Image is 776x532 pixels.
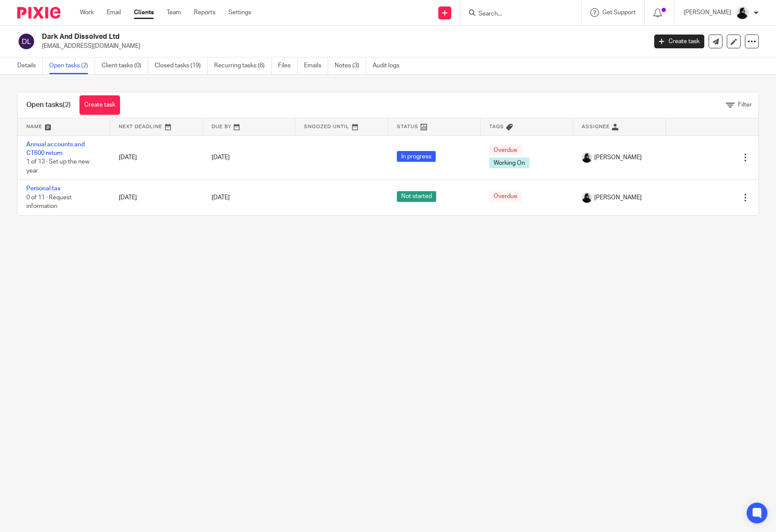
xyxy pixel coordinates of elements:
[594,153,642,162] span: [PERSON_NAME]
[17,57,43,74] a: Details
[228,8,251,17] a: Settings
[80,8,94,17] a: Work
[489,191,522,202] span: Overdue
[17,32,35,50] img: svg%3E
[42,32,521,41] h2: Dark And Dissolved Ltd
[735,6,749,20] img: PHOTO-2023-03-20-11-06-28%203.jpg
[101,57,148,74] a: Client tasks (0)
[110,180,203,215] td: [DATE]
[26,195,72,210] span: 0 of 11 · Request information
[155,57,208,74] a: Closed tasks (19)
[304,124,349,129] span: Snoozed Until
[684,8,731,17] p: [PERSON_NAME]
[582,192,592,203] img: PHOTO-2023-03-20-11-06-28%203.jpg
[26,186,60,192] a: Personal tax
[212,195,230,201] span: [DATE]
[373,57,406,74] a: Audit logs
[397,191,436,202] span: Not started
[17,7,60,19] img: Pixie
[278,57,298,74] a: Files
[582,152,592,163] img: PHOTO-2023-03-20-11-06-28%203.jpg
[304,57,328,74] a: Emails
[602,9,636,16] span: Get Support
[63,101,71,108] span: (2)
[489,124,504,129] span: Tags
[26,101,71,110] h1: Open tasks
[79,95,120,115] a: Create task
[335,57,366,74] a: Notes (3)
[107,8,121,17] a: Email
[489,157,529,168] span: Working On
[49,57,95,74] a: Open tasks (2)
[42,42,641,50] p: [EMAIL_ADDRESS][DOMAIN_NAME]
[167,8,181,17] a: Team
[654,35,704,48] a: Create task
[134,8,154,17] a: Clients
[489,145,522,155] span: Overdue
[397,124,418,129] span: Status
[110,135,203,180] td: [DATE]
[194,8,215,17] a: Reports
[478,10,555,18] input: Search
[397,151,436,162] span: In progress
[214,57,272,74] a: Recurring tasks (6)
[594,193,642,202] span: [PERSON_NAME]
[212,154,230,161] span: [DATE]
[26,142,85,156] a: Annual accounts and CT600 return
[26,159,89,174] span: 1 of 13 · Set up the new year
[738,102,752,108] span: Filter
